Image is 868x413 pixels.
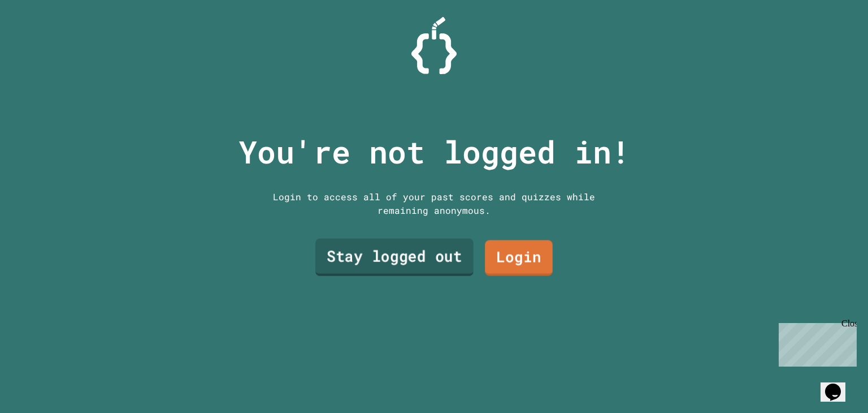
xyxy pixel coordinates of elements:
div: Login to access all of your past scores and quizzes while remaining anonymous. [264,190,604,217]
iframe: chat widget [774,319,857,367]
iframe: chat widget [821,368,857,402]
a: Login [485,240,553,276]
p: You're not logged in! [238,128,630,175]
a: Stay logged out [315,238,474,276]
div: Chat with us now!Close [5,5,78,72]
img: Logo.svg [411,17,457,74]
